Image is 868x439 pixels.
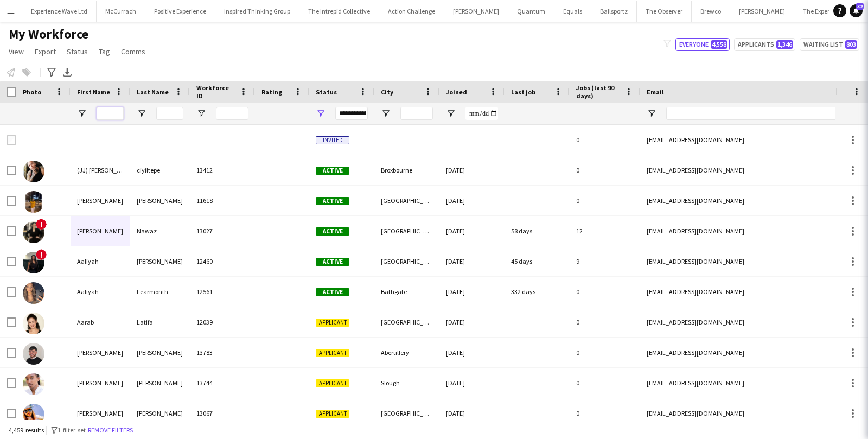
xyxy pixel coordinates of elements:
span: Applicant [316,349,349,357]
span: Joined [446,88,467,96]
button: Open Filter Menu [316,109,325,118]
div: [EMAIL_ADDRESS][DOMAIN_NAME] [640,338,857,367]
div: 0 [570,186,640,215]
span: Status [316,88,337,96]
div: [PERSON_NAME] [71,216,130,246]
span: Active [316,258,349,266]
button: Positive Experience [145,1,215,22]
span: View [9,47,24,56]
div: Aarab [71,307,130,337]
span: 32 [856,3,864,10]
div: [DATE] [439,307,505,337]
div: [DATE] [439,277,505,307]
div: [DATE] [439,368,505,398]
button: Quantum [508,1,554,22]
a: 32 [850,4,863,17]
span: ! [36,249,47,260]
button: Open Filter Menu [381,109,391,118]
div: [DATE] [439,186,505,215]
div: 0 [570,338,640,367]
button: Applicants1,346 [734,38,795,51]
div: [GEOGRAPHIC_DATA] [374,398,439,428]
div: [EMAIL_ADDRESS][DOMAIN_NAME] [640,155,857,185]
button: Open Filter Menu [446,109,456,118]
div: [PERSON_NAME] [71,398,130,428]
span: Email [647,88,664,96]
span: 4,558 [711,40,727,49]
div: Nawaz [130,216,190,246]
div: Broxbourne [374,155,439,185]
span: Active [316,288,349,296]
button: McCurrach [97,1,145,22]
span: ! [36,219,47,230]
div: [DATE] [439,398,505,428]
span: Tag [99,47,110,56]
input: Email Filter Input [666,107,851,120]
div: [GEOGRAPHIC_DATA] [374,246,439,276]
span: Last job [511,88,535,96]
div: 0 [570,125,640,155]
div: 0 [570,307,640,337]
button: Open Filter Menu [137,109,146,118]
img: Aaron Blackham [23,343,44,365]
img: Aaron Harvey [23,404,44,425]
input: Workforce ID Filter Input [216,107,248,120]
div: [EMAIL_ADDRESS][DOMAIN_NAME] [640,125,857,155]
div: 0 [570,368,640,398]
div: 13783 [190,338,255,367]
button: Ballsportz [591,1,637,22]
div: 0 [570,155,640,185]
div: [PERSON_NAME] [130,338,190,367]
span: Status [67,47,88,56]
button: Open Filter Menu [77,109,87,118]
span: Applicant [316,410,349,418]
div: ciyiltepe [130,155,190,185]
div: [GEOGRAPHIC_DATA] [374,186,439,215]
div: [EMAIL_ADDRESS][DOMAIN_NAME] [640,246,857,276]
span: Rating [261,88,282,96]
a: View [4,44,28,59]
span: Last Name [137,88,169,96]
div: [EMAIL_ADDRESS][DOMAIN_NAME] [640,307,857,337]
img: Aaron Carty [23,373,44,395]
button: Action Challenge [379,1,444,22]
button: Brewco [692,1,730,22]
span: City [381,88,393,96]
div: 13067 [190,398,255,428]
div: [DATE] [439,338,505,367]
span: My Workforce [9,26,88,42]
span: Applicant [316,319,349,327]
div: [DATE] [439,155,505,185]
span: Invited [316,136,349,144]
div: [EMAIL_ADDRESS][DOMAIN_NAME] [640,216,857,246]
span: 803 [845,40,857,49]
input: Last Name Filter Input [156,107,183,120]
img: aakash Charles [23,191,44,213]
div: [GEOGRAPHIC_DATA], [GEOGRAPHIC_DATA] [374,307,439,337]
div: 12460 [190,246,255,276]
div: [PERSON_NAME] [130,368,190,398]
div: Latifa [130,307,190,337]
img: Aaliyah Learmonth [23,282,44,304]
button: [PERSON_NAME] [730,1,794,22]
div: [PERSON_NAME] [71,368,130,398]
div: [PERSON_NAME] [130,398,190,428]
div: 11618 [190,186,255,215]
div: [EMAIL_ADDRESS][DOMAIN_NAME] [640,186,857,215]
span: Active [316,167,349,175]
span: First Name [77,88,110,96]
input: City Filter Input [400,107,433,120]
button: The Observer [637,1,692,22]
div: [GEOGRAPHIC_DATA] [374,216,439,246]
img: Aaliyah Braithwaite [23,252,44,273]
div: 332 days [505,277,570,307]
button: Waiting list803 [800,38,859,51]
span: Applicant [316,379,349,387]
button: Open Filter Menu [196,109,206,118]
a: Comms [117,44,150,59]
input: First Name Filter Input [97,107,124,120]
div: 0 [570,277,640,307]
a: Tag [94,44,114,59]
div: [PERSON_NAME] [130,186,190,215]
div: [PERSON_NAME] [130,246,190,276]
